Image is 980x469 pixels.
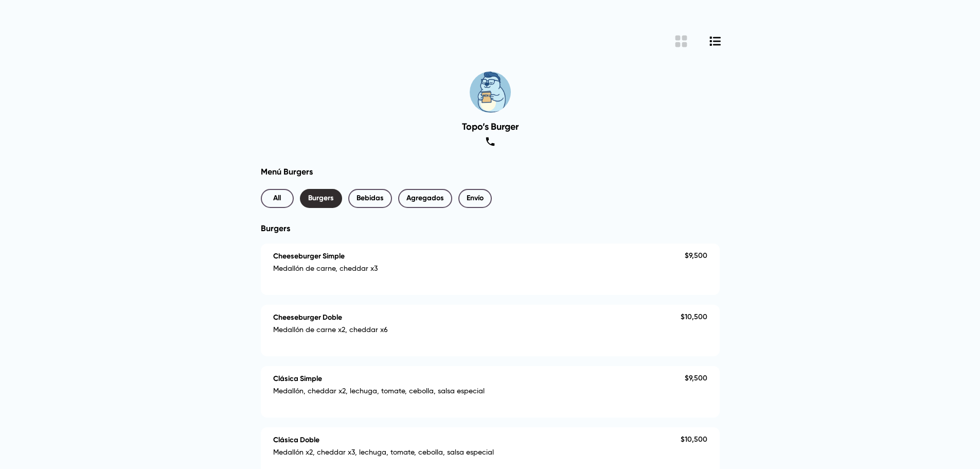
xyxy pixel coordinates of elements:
[261,189,294,208] button: All
[406,192,444,205] span: Agregados
[673,33,689,49] button: Grid View Button
[269,192,286,205] span: All
[261,167,720,177] h2: Menú Burgers
[273,326,681,339] p: Medallón de carne x2, cheddar x6
[462,121,519,132] h1: Topo’s Burger
[708,33,723,49] button: List View Button
[273,313,342,322] h4: Cheeseburger Doble
[681,436,707,444] p: $ 10,500
[273,436,319,444] h4: Clásica Doble
[273,374,322,383] h4: Clásica Simple
[467,192,484,205] span: Envío
[458,189,492,208] button: Envío
[261,223,720,233] h3: Burgers
[348,189,392,208] button: Bebidas
[308,192,334,205] span: Burgers
[273,387,685,400] p: Medallón, cheddar x2, lechuga, tomate, cebolla, salsa especial
[273,448,681,461] p: Medallón x2, cheddar x3, lechuga, tomate, cebolla, salsa especial
[483,134,497,149] a: social-link-PHONE
[685,374,707,383] p: $ 9,500
[273,252,345,260] h4: Cheeseburger Simple
[398,189,452,208] button: Agregados
[300,189,342,208] button: Burgers
[357,192,384,205] span: Bebidas
[685,252,707,260] p: $ 9,500
[273,265,685,277] p: Medallón de carne, cheddar x3
[681,313,707,322] p: $ 10,500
